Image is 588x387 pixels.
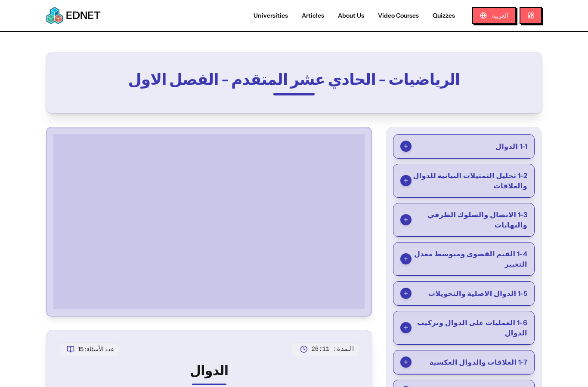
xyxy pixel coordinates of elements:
[393,164,534,197] button: 1-2 تحليل التمثيلات البيانية للدوال والعلاقات
[46,7,63,24] img: EDNET
[58,363,360,378] h2: الدوال
[88,71,500,88] h2: الرياضيات - الحادي عشر المتقدم - الفصل الاول
[393,282,534,305] button: 1-5 الدوال الاصلية والتحويلات
[247,11,295,20] a: Universities
[426,11,462,20] a: Quizzes
[495,141,527,151] span: 1-1 الدوال
[66,9,101,22] span: EDNET
[331,11,371,20] a: About Us
[472,7,516,24] button: العربية
[412,249,527,269] span: 1-4 القيم القصوى ومتوسط معدل التغيير
[412,317,527,338] span: 1-6 العمليات على الدوال وتركيب الدوال
[78,345,115,353] span: عدد الأسئلة: 15
[393,135,534,158] button: 1-1 الدوال
[393,243,534,276] button: 1-4 القيم القصوى ومتوسط معدل التغيير
[393,311,534,344] button: 1-6 العمليات على الدوال وتركيب الدوال
[430,357,527,367] span: 1-7 العلاقات والدوال العكسية
[412,170,527,191] span: 1-2 تحليل التمثيلات البيانية للدوال والعلاقات
[295,11,331,20] a: Articles
[371,11,426,20] a: Video Courses
[311,345,355,353] span: المدة: 26:11
[393,203,534,236] button: 1-3 الاتصال والسلوك الطرفي والنهايات
[46,7,101,24] a: EDNETEDNET
[393,350,534,374] button: 1-7 العلاقات والدوال العكسية
[412,209,527,230] span: 1-3 الاتصال والسلوك الطرفي والنهايات
[428,288,527,298] span: 1-5 الدوال الاصلية والتحويلات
